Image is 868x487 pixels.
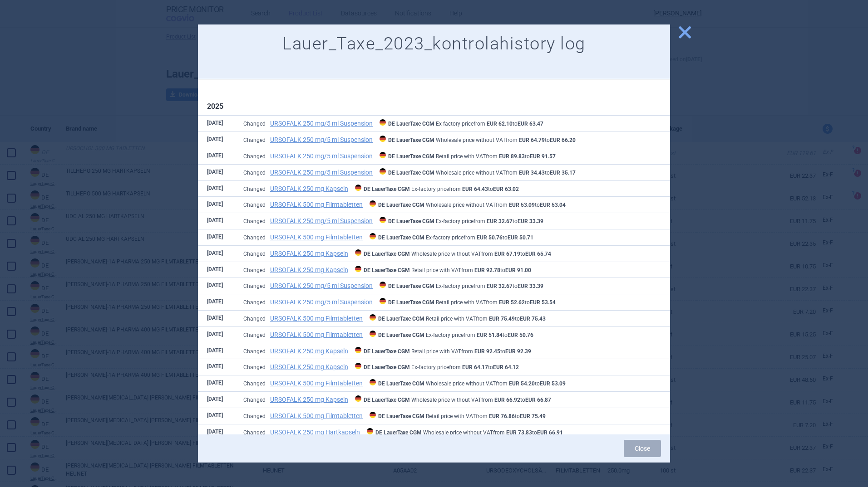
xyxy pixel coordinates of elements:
th: [DATE] [198,359,234,375]
th: [DATE] [198,408,234,424]
a: URSOFALK 250 mg Kapseln [270,250,348,257]
a: URSOFALK 500 mg Filmtabletten [270,201,363,208]
img: Germany [370,200,376,207]
span: Changed Retail price with VAT from to [243,413,546,419]
strong: EUR 63.02 [493,186,519,192]
th: [DATE] [198,197,234,213]
strong: EUR 33.39 [518,218,543,224]
strong: EUR 50.71 [508,234,533,241]
span: Changed Wholesale price without VAT from to [243,251,551,257]
strong: EUR 66.91 [537,429,563,436]
strong: EUR 92.78 [474,267,500,273]
strong: EUR 35.17 [550,170,576,176]
strong: DE LauerTaxe CGM [378,202,424,208]
img: Germany [370,412,376,418]
span: Changed Wholesale price without VAT from to [243,202,566,208]
strong: DE LauerTaxe CGM [388,137,434,143]
strong: DE LauerTaxe CGM [388,218,434,224]
span: Changed Ex-factory price from to [243,218,543,224]
strong: EUR 62.10 [487,121,513,127]
strong: EUR 50.76 [508,332,533,338]
strong: EUR 75.43 [520,316,546,322]
th: [DATE] [198,278,234,294]
span: Changed Ex-factory price from to [243,121,543,127]
a: URSOFALK 250 mg/5 ml Suspension [270,169,373,175]
strong: DE LauerTaxe CGM [378,413,424,419]
strong: EUR 91.57 [530,153,556,160]
span: Changed Retail price with VAT from to [243,348,531,355]
img: Germany [380,119,386,126]
strong: DE LauerTaxe CGM [364,348,410,355]
strong: EUR 52.62 [499,299,525,306]
strong: EUR 76.86 [489,413,515,419]
a: URSOFALK 250 mg Hartkapseln [270,429,360,435]
span: Changed Retail price with VAT from to [243,299,556,306]
a: URSOFALK 500 mg Filmtabletten [270,380,363,386]
strong: EUR 89.83 [499,153,525,160]
span: Changed Ex-factory price from to [243,364,519,370]
strong: DE LauerTaxe CGM [388,170,434,176]
a: URSOFALK 250 mg Kapseln [270,267,348,273]
strong: EUR 33.39 [518,283,543,289]
a: URSOFALK 250 mg Kapseln [270,348,348,354]
th: [DATE] [198,132,234,148]
th: [DATE] [198,262,234,278]
th: [DATE] [198,294,234,311]
a: URSOFALK 250 mg/5 ml Suspension [270,299,373,305]
img: Germany [355,347,361,353]
img: Germany [355,395,361,402]
strong: EUR 91.00 [505,267,531,273]
span: Changed Retail price with VAT from to [243,267,531,273]
strong: EUR 53.09 [509,202,535,208]
strong: EUR 64.12 [493,364,519,370]
strong: DE LauerTaxe CGM [364,364,410,370]
th: [DATE] [198,424,234,440]
th: [DATE] [198,148,234,165]
strong: EUR 73.83 [506,429,532,436]
th: [DATE] [198,164,234,180]
strong: EUR 66.92 [494,397,520,403]
span: Changed Wholesale price without VAT from to [243,380,566,387]
th: [DATE] [198,213,234,229]
span: Changed Ex-factory price from to [243,186,519,192]
strong: DE LauerTaxe CGM [378,316,424,322]
strong: EUR 63.47 [518,121,543,127]
a: URSOFALK 250 mg/5 ml Suspension [270,282,373,289]
span: Changed Wholesale price without VAT from to [243,170,576,176]
a: URSOFALK 500 mg Filmtabletten [270,315,363,321]
a: URSOFALK 250 mg/5 ml Suspension [270,120,373,127]
strong: DE LauerTaxe CGM [364,186,410,192]
th: [DATE] [198,326,234,343]
strong: DE LauerTaxe CGM [375,429,422,436]
img: Germany [355,363,361,369]
th: [DATE] [198,180,234,197]
img: Germany [380,298,386,304]
img: Germany [370,379,376,385]
span: Changed Wholesale price without VAT from to [243,429,563,436]
strong: DE LauerTaxe CGM [388,299,434,306]
a: URSOFALK 250 mg Kapseln [270,185,348,192]
h1: Lauer_Taxe_2023_kontrola history log [207,34,661,54]
strong: EUR 66.87 [525,397,551,403]
h1: 2025 [207,102,661,111]
img: Germany [355,249,361,256]
a: URSOFALK 250 mg Kapseln [270,364,348,370]
strong: DE LauerTaxe CGM [364,267,410,273]
strong: DE LauerTaxe CGM [364,251,410,257]
strong: DE LauerTaxe CGM [388,283,434,289]
th: [DATE] [198,343,234,359]
a: URSOFALK 250 mg/5 ml Suspension [270,153,373,159]
span: Changed Wholesale price without VAT from to [243,397,551,403]
strong: DE LauerTaxe CGM [378,380,424,387]
strong: EUR 64.43 [462,186,488,192]
a: URSOFALK 250 mg/5 ml Suspension [270,218,373,224]
th: [DATE] [198,311,234,327]
a: URSOFALK 250 mg Kapseln [270,396,348,403]
strong: EUR 54.20 [509,380,535,387]
img: Germany [355,185,361,191]
img: Germany [355,266,361,272]
a: URSOFALK 250 mg/5 ml Suspension [270,136,373,143]
strong: EUR 67.19 [494,251,520,257]
strong: DE LauerTaxe CGM [388,121,434,127]
th: [DATE] [198,392,234,408]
